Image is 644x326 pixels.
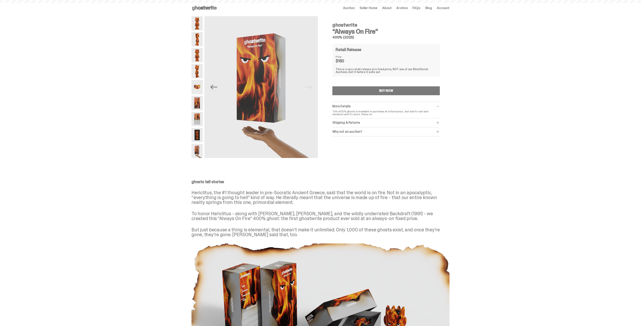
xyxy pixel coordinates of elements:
[332,130,440,134] div: Why not an auction?
[191,211,449,221] p: To honor Hericlitus - along with [PERSON_NAME], [PERSON_NAME], and the wildly underrated Backdraf...
[379,89,393,92] div: BUY NOW
[332,23,440,27] h4: ghostwrite
[332,86,440,95] button: BUY NOW
[332,121,440,125] div: Shipping & Returns
[191,128,203,142] img: Always-On-Fire---Website-Archive.2497X.png
[425,6,432,10] a: Blog
[396,6,408,10] a: Archive
[360,6,377,10] a: Seller Home
[191,32,203,46] img: Always-On-Fire---Website-Archive.2485X.png
[204,16,318,158] img: Always-On-Fire---Website-Archive.2522XX.png
[191,227,449,237] p: But just because a thing is elemental, that doesn’t make it unlimited. Only 1,000 of these ghosts...
[191,96,203,110] img: Always-On-Fire---Website-Archive.2491X.png
[191,180,449,184] p: ghosts tell stories
[332,36,440,39] h5: 400% (2025)
[336,68,437,73] div: This is a rare retail release at a fixed price, NOT one of our Blind Dutch Auctions.
[336,55,356,58] dt: Price
[332,110,440,116] p: This 400% ghosts is available to purchase at a fixed price. Just add to cart and checkout and it'...
[191,144,203,158] img: Always-On-Fire---Website-Archive.2522XX.png
[332,28,440,35] h3: “Always On Fire”
[412,6,420,10] a: FAQs
[336,59,356,63] dd: $150
[348,70,381,74] span: Get it before it sells out.
[437,6,449,10] a: Account
[191,16,203,30] img: Always-On-Fire---Website-Archive.2484X.png
[336,48,361,52] h4: Retail Release
[343,6,355,10] a: Auction
[191,190,449,205] p: Hericlitus, the #1 thought leader in pre-Socratic Ancient Greece, said that the world is on fire....
[209,83,218,92] button: Previous
[191,64,203,78] img: Always-On-Fire---Website-Archive.2489X.png
[191,112,203,126] img: Always-On-Fire---Website-Archive.2494X.png
[332,104,351,108] span: More Details
[382,6,391,10] a: About
[191,48,203,62] img: Always-On-Fire---Website-Archive.2487X.png
[191,80,203,94] img: Always-On-Fire---Website-Archive.2490X.png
